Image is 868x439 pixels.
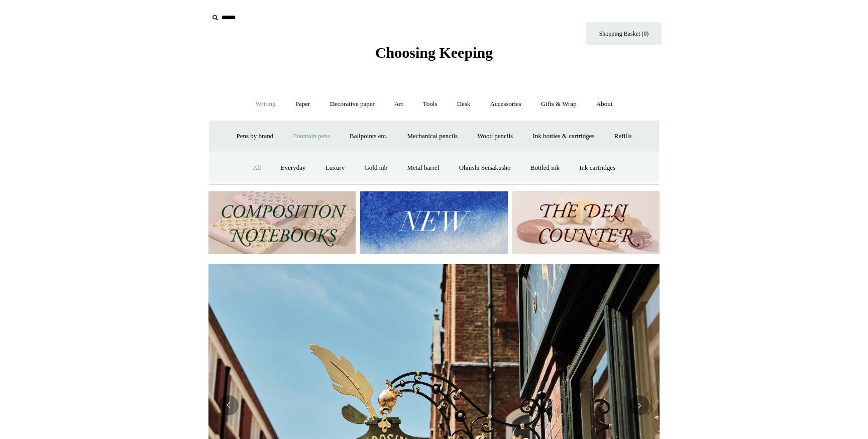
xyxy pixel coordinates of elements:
a: Gold nib [355,155,396,181]
a: All [244,155,270,181]
a: Gifts & Wrap [532,91,586,118]
a: Ohnishi Seisakusho [450,155,520,181]
a: Paper [286,91,319,118]
a: Accessories [481,91,530,118]
a: Bottled ink [521,155,569,181]
a: Ink cartridges [570,155,624,181]
a: Fountain pens [284,123,339,150]
a: Mechanical pencils [398,123,467,150]
a: Choosing Keeping [375,52,493,59]
img: New.jpg__PID:f73bdf93-380a-4a35-bcfe-7823039498e1 [360,191,507,254]
a: Writing [247,91,285,118]
a: Ballpoints etc. [341,123,396,150]
a: Art [385,91,412,118]
a: Metal barrel [398,155,449,181]
button: Next [629,395,649,415]
a: Pens by brand [228,123,283,150]
a: Ink bottles & cartridges [523,123,603,150]
a: Decorative paper [321,91,384,118]
a: Shopping Basket (0) [586,22,662,45]
button: Previous [219,395,239,415]
a: Tools [414,91,447,118]
img: The Deli Counter [512,191,660,254]
a: Refills [605,123,641,150]
a: Everyday [272,155,315,181]
img: 202302 Composition ledgers.jpg__PID:69722ee6-fa44-49dd-a067-31375e5d54ec [208,191,356,254]
span: Choosing Keeping [375,44,493,61]
a: About [587,91,622,118]
a: Wood pencils [468,123,522,150]
a: Desk [448,91,480,118]
a: Luxury [316,155,354,181]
